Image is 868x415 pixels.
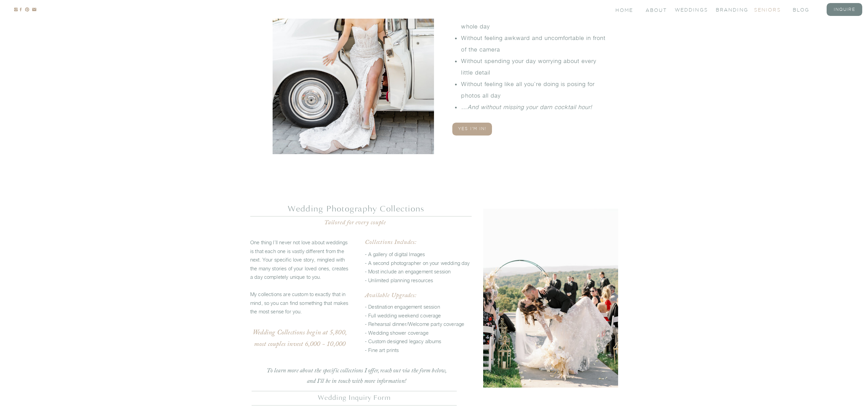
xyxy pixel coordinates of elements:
[250,327,349,339] p: Wedding Collections begin at 5,800, most couples invest 6,000 - 10,000
[461,12,595,30] span: Without a photography timeline taking over your whole day
[365,303,472,359] p: - Destination engagement session - Full wedding weekend coverage - Rehearsal dinner/Welcome party...
[314,219,396,225] h3: Tailored for every couple
[365,250,472,287] p: - A gallery of digital Images - A second photographer on your wedding day - Most include an engag...
[646,7,666,13] a: About
[461,35,606,53] span: Without feeling awkward and uncomfortable in front of the camera
[754,6,781,12] a: seniors
[461,81,595,99] span: Without feeling like all you’re doing is posing for photos all day
[365,238,446,248] p: Collections Includes:
[716,6,743,12] a: branding
[452,126,492,132] a: Yes I'm In!
[255,203,457,214] h2: Wedding photography Collections
[461,58,596,76] span: Without spending your day worrying about every little detail
[831,6,858,12] a: inquire
[253,394,456,400] a: Wedding Inquiry form
[365,291,446,298] p: Available Upgrades:
[461,104,592,110] i: …And without missing your darn cocktail hour!
[615,7,634,13] a: Home
[250,238,349,323] p: One thing I’ll never not love about weddings is that each one is vastly different from the next. ...
[675,6,702,12] a: Weddings
[793,6,820,12] a: blog
[253,366,460,386] p: To learn more about the specific collections I offer, reach out via the form below, and I’ll be i...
